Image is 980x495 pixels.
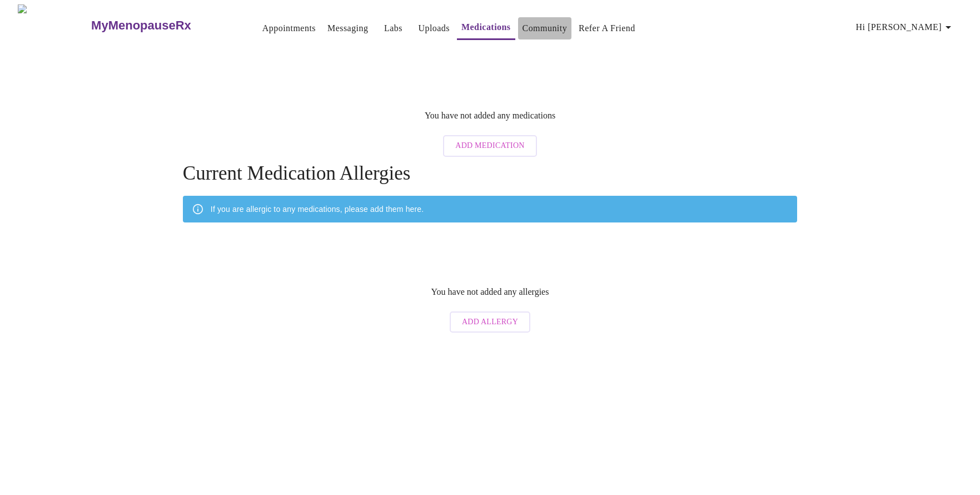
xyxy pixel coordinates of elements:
[455,139,524,153] span: Add Medication
[461,19,511,35] a: Medications
[518,17,572,39] button: Community
[18,4,90,46] img: MyMenopauseRx Logo
[852,16,959,38] button: Hi [PERSON_NAME]
[579,21,635,36] a: Refer a Friend
[262,21,316,36] a: Appointments
[462,315,518,329] span: Add Allergy
[90,6,236,45] a: MyMenopauseRx
[856,19,955,35] span: Hi [PERSON_NAME]
[384,21,402,36] a: Labs
[457,16,515,40] button: Medications
[323,17,372,39] button: Messaging
[258,17,320,39] button: Appointments
[183,162,797,185] h4: Current Medication Allergies
[91,18,191,33] h3: MyMenopauseRx
[450,311,530,333] button: Add Allergy
[211,199,424,219] div: If you are allergic to any medications, please add them here.
[443,135,536,157] button: Add Medication
[327,21,368,36] a: Messaging
[523,21,568,36] a: Community
[375,17,411,39] button: Labs
[414,17,454,39] button: Uploads
[418,21,450,36] a: Uploads
[574,17,640,39] button: Refer a Friend
[431,287,549,297] p: You have not added any allergies
[425,111,555,121] p: You have not added any medications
